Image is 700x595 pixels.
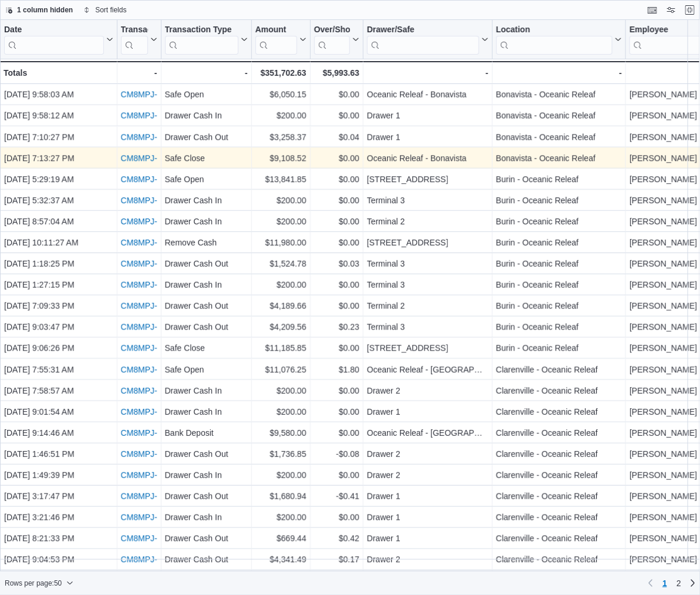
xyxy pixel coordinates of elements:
[165,341,248,355] div: Safe Close
[165,362,248,377] div: Safe Open
[165,172,248,186] div: Safe Open
[314,426,359,440] div: $0.00
[496,553,622,567] div: Clarenville - Oceanic Releaf
[4,384,113,398] div: [DATE] 7:58:57 AM
[121,301,180,311] a: CM8MPJ-75986
[314,362,359,377] div: $1.80
[121,153,180,163] a: CM8MPJ-75988
[255,236,307,250] div: $11,980.00
[367,25,489,55] button: Drawer/Safe
[5,579,62,588] span: Rows per page : 50
[165,510,248,525] div: Drawer Cash In
[367,532,489,546] div: Drawer 1
[367,236,489,250] div: [STREET_ADDRESS]
[314,320,359,334] div: $0.23
[4,278,113,292] div: [DATE] 1:27:15 PM
[165,25,248,55] button: Transaction Type
[165,320,248,334] div: Drawer Cash Out
[165,278,248,292] div: Drawer Cash In
[121,365,180,374] a: CM8MPJ-75932
[367,257,489,271] div: Terminal 3
[165,25,238,55] div: Transaction Type
[165,299,248,313] div: Drawer Cash Out
[367,341,489,355] div: [STREET_ADDRESS]
[4,299,113,313] div: [DATE] 7:09:33 PM
[314,532,359,546] div: $0.42
[255,320,307,334] div: $4,209.56
[314,510,359,525] div: $0.00
[367,447,489,461] div: Drawer 2
[496,172,622,186] div: Burin - Oceanic Releaf
[255,447,307,461] div: $1,736.85
[4,341,113,355] div: [DATE] 9:06:26 PM
[255,130,307,144] div: $3,258.37
[662,577,667,589] span: 1
[496,341,622,355] div: Burin - Oceanic Releaf
[367,384,489,398] div: Drawer 2
[4,193,113,207] div: [DATE] 5:32:37 AM
[496,489,622,503] div: Clarenville - Oceanic Releaf
[4,130,113,144] div: [DATE] 7:10:27 PM
[677,577,681,589] span: 2
[121,196,180,205] a: CM8MPJ-75928
[165,193,248,207] div: Drawer Cash In
[79,3,131,17] button: Sort fields
[367,299,489,313] div: Terminal 2
[367,405,489,419] div: Drawer 1
[255,193,307,207] div: $200.00
[121,25,148,36] div: Transaction #
[255,151,307,165] div: $9,108.52
[4,532,113,546] div: [DATE] 8:21:33 PM
[496,257,622,271] div: Burin - Oceanic Releaf
[367,66,489,80] div: -
[658,574,672,593] button: Page 1 of 2
[314,341,359,355] div: $0.00
[121,513,180,522] a: CM8MPJ-75976
[255,510,307,525] div: $200.00
[121,386,180,395] a: CM8MPJ-75934
[496,278,622,292] div: Burin - Oceanic Releaf
[496,66,622,80] div: -
[17,5,73,15] span: 1 column hidden
[1,3,78,17] button: 1 column hidden
[121,259,180,268] a: CM8MPJ-75965
[367,214,489,228] div: Terminal 2
[367,109,489,123] div: Drawer 1
[4,426,113,440] div: [DATE] 9:14:46 AM
[4,214,113,228] div: [DATE] 8:57:04 AM
[314,257,359,271] div: $0.03
[496,299,622,313] div: Burin - Oceanic Releaf
[314,25,350,36] div: Over/Short
[367,468,489,482] div: Drawer 2
[367,278,489,292] div: Terminal 3
[367,553,489,567] div: Drawer 2
[165,257,248,271] div: Drawer Cash Out
[367,88,489,102] div: Oceanic Releaf - Bonavista
[4,447,113,461] div: [DATE] 1:46:51 PM
[165,130,248,144] div: Drawer Cash Out
[672,574,686,593] a: Page 2 of 2
[165,532,248,546] div: Drawer Cash Out
[496,25,622,55] button: Location
[314,278,359,292] div: $0.00
[4,172,113,186] div: [DATE] 5:29:19 AM
[496,88,622,102] div: Bonavista - Oceanic Releaf
[255,214,307,228] div: $200.00
[165,384,248,398] div: Drawer Cash In
[121,344,180,353] a: CM8MPJ-76004
[314,553,359,567] div: $0.17
[496,214,622,228] div: Burin - Oceanic Releaf
[367,510,489,525] div: Drawer 1
[121,407,180,416] a: CM8MPJ-75950
[314,489,359,503] div: -$0.41
[658,574,686,593] ul: Pagination for preceding grid
[121,66,157,80] div: -
[496,25,613,36] div: Location
[496,532,622,546] div: Clarenville - Oceanic Releaf
[255,553,307,567] div: $4,341.49
[683,3,697,17] button: Exit fullscreen
[121,555,180,564] a: CM8MPJ-76002
[4,257,113,271] div: [DATE] 1:18:25 PM
[496,320,622,334] div: Burin - Oceanic Releaf
[496,130,622,144] div: Bonavista - Oceanic Releaf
